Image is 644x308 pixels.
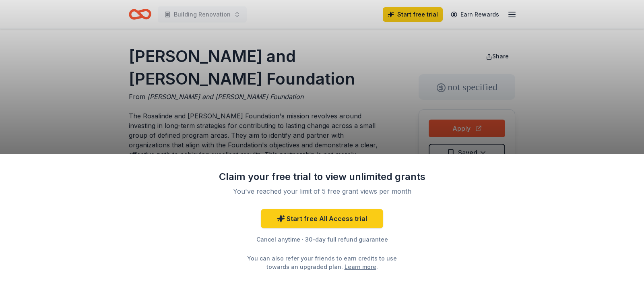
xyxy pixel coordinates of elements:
div: You've reached your limit of 5 free grant views per month [227,186,417,196]
div: Cancel anytime · 30-day full refund guarantee [217,235,427,244]
a: Learn more [345,263,376,271]
a: Start free All Access trial [261,209,383,228]
div: You can also refer your friends to earn credits to use towards an upgraded plan. . [240,254,404,271]
div: Claim your free trial to view unlimited grants [217,170,427,183]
